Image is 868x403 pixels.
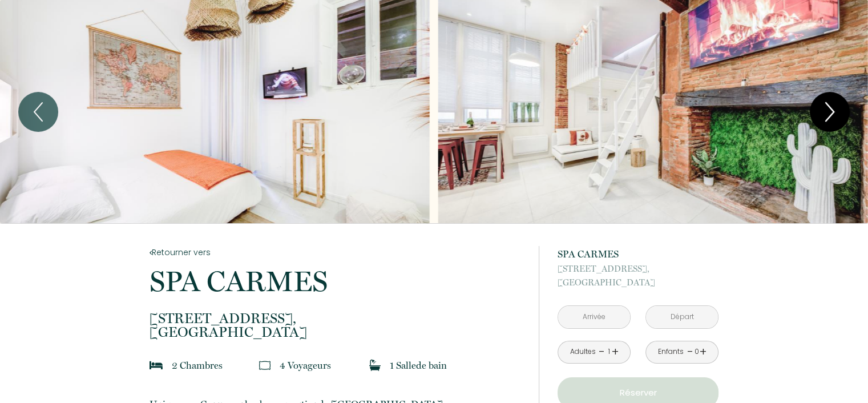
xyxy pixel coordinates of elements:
div: 1 [606,346,612,357]
p: 1 Salle de bain [390,357,447,373]
button: Previous [18,92,58,132]
a: + [700,343,706,361]
p: SPA CARMES [558,246,718,262]
button: Next [810,92,850,132]
div: Enfants [658,346,684,357]
span: [STREET_ADDRESS], [558,262,718,276]
input: Départ [646,306,718,328]
p: [GEOGRAPHIC_DATA] [150,312,524,339]
a: Retourner vers [150,246,524,259]
p: SPA CARMES [150,267,524,296]
p: [GEOGRAPHIC_DATA] [558,262,718,289]
span: [STREET_ADDRESS], [150,312,524,325]
div: Adultes [570,346,595,357]
div: 0 [694,346,700,357]
input: Arrivée [558,306,630,328]
p: 4 Voyageur [280,357,331,373]
img: guests [259,360,271,371]
span: s [219,360,223,371]
a: + [612,343,619,361]
a: - [687,343,693,361]
p: 2 Chambre [172,357,223,373]
p: Réserver [562,386,714,400]
span: s [327,360,331,371]
a: - [599,343,605,361]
